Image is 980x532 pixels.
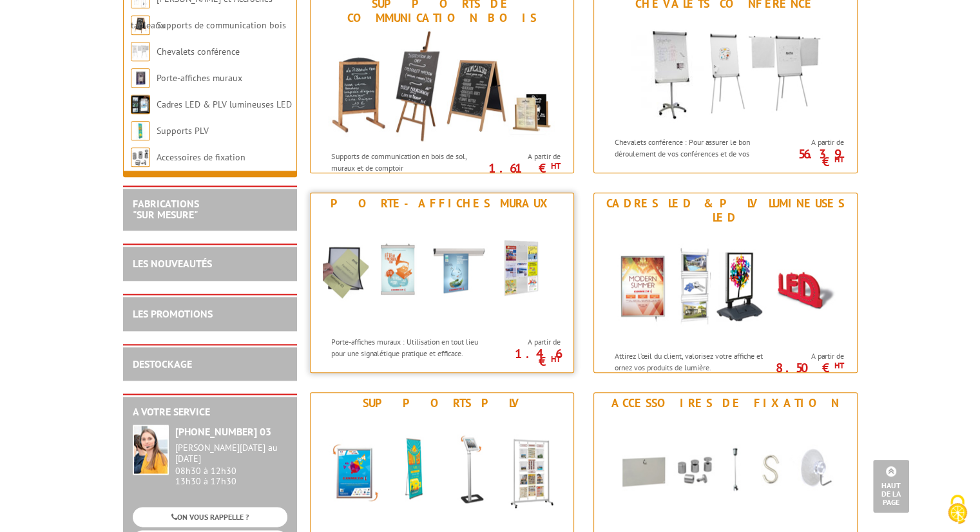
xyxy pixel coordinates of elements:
p: Attirez l’œil du client, valorisez votre affiche et ornez vos produits de lumière. [615,350,774,372]
div: Porte-affiches muraux [314,196,570,211]
a: Haut de la page [873,460,909,513]
img: Chevalets conférence [606,14,845,130]
a: LES PROMOTIONS [133,307,213,320]
img: Cadres LED & PLV lumineuses LED [131,95,150,114]
h2: A votre service [133,406,287,418]
img: Cookies (fenêtre modale) [941,493,974,526]
a: Porte-affiches muraux Porte-affiches muraux Porte-affiches muraux : Utilisation en tout lieu pour... [310,193,574,373]
a: Cadres LED & PLV lumineuses LED [157,99,292,110]
a: LES NOUVEAUTÉS [133,257,212,270]
sup: HT [550,354,560,365]
a: Chevalets conférence [157,46,240,57]
a: Porte-affiches muraux [157,72,242,84]
a: FABRICATIONS"Sur Mesure" [133,197,199,222]
sup: HT [834,360,843,371]
button: Cookies (fenêtre modale) [935,488,980,532]
span: A partir de [778,137,843,147]
a: ON VOUS RAPPELLE ? [133,507,287,527]
p: 1.46 € [488,350,560,365]
div: Cadres LED & PLV lumineuses LED [597,196,854,225]
p: 8.50 € [771,364,843,372]
span: A partir de [494,151,560,162]
img: Cadres LED & PLV lumineuses LED [606,228,845,344]
p: Chevalets conférence : Pour assurer le bon déroulement de vos conférences et de vos réunions. [615,137,774,169]
span: A partir de [494,337,560,347]
span: A partir de [778,351,843,361]
img: widget-service.jpg [133,424,169,475]
a: Cadres LED & PLV lumineuses LED Cadres LED & PLV lumineuses LED Attirez l’œil du client, valorise... [593,193,858,373]
img: Porte-affiches muraux [131,68,150,88]
div: [PERSON_NAME][DATE] au [DATE] [175,442,287,464]
a: Supports PLV [157,125,209,137]
p: 1.61 € [488,164,560,172]
div: Accessoires de fixation [597,396,854,410]
sup: HT [550,160,560,171]
div: 08h30 à 12h30 13h30 à 17h30 [175,442,287,487]
strong: [PHONE_NUMBER] 03 [175,425,271,438]
img: Accessoires de fixation [606,413,845,529]
p: 56.39 € [771,150,843,166]
a: Accessoires de fixation [157,151,245,163]
p: Supports de communication en bois de sol, muraux et de comptoir [331,151,491,173]
div: Supports PLV [314,396,570,410]
img: Supports PLV [323,413,561,529]
p: Porte-affiches muraux : Utilisation en tout lieu pour une signalétique pratique et efficace. [331,336,491,358]
sup: HT [834,154,843,165]
img: Supports de communication bois [323,28,561,144]
a: Supports de communication bois [157,19,286,31]
img: Accessoires de fixation [131,147,150,167]
img: Chevalets conférence [131,42,150,61]
img: Supports PLV [131,121,150,140]
a: DESTOCKAGE [133,357,192,370]
img: Porte-affiches muraux [323,214,561,330]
